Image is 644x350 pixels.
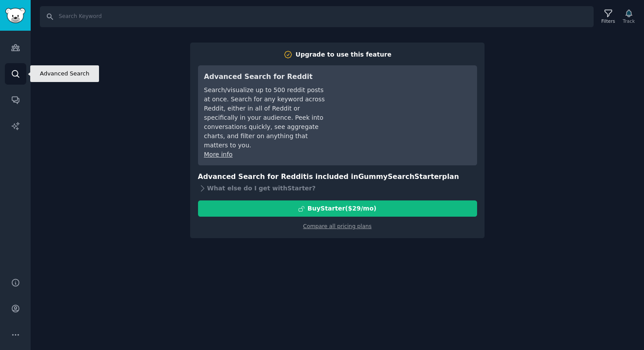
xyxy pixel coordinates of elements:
div: Buy Starter ($ 29 /mo ) [308,204,376,213]
div: Upgrade to use this feature [296,50,392,59]
iframe: YouTube video player [340,71,471,137]
h3: Advanced Search for Reddit is included in plan [198,171,477,182]
input: Search Keyword [40,6,594,27]
h3: Advanced Search for Reddit [204,71,327,82]
a: Compare all pricing plans [303,223,372,229]
a: More info [204,151,233,158]
div: What else do I get with Starter ? [198,182,477,194]
div: Search/visualize up to 500 reddit posts at once. Search for any keyword across Reddit, either in ... [204,86,327,150]
div: Filters [602,18,615,24]
img: GummySearch logo [5,8,25,23]
button: BuyStarter($29/mo) [198,200,477,217]
span: GummySearch Starter [358,172,442,181]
